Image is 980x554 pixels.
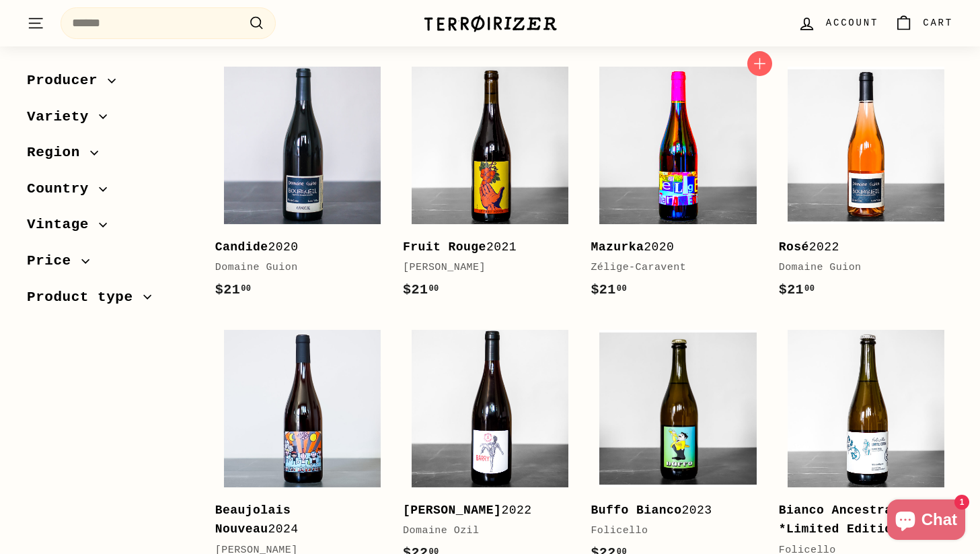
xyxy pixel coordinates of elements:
div: Folicello [591,523,751,539]
b: Bianco Ancestrale *Limited Edition* [779,504,907,536]
span: Vintage [27,213,99,236]
div: 2020 [591,238,751,257]
div: Domaine Guion [779,260,940,276]
inbox-online-store-chat: Shopify online store chat [883,499,969,543]
div: 2023 [591,501,751,520]
sup: 00 [804,284,815,293]
span: $21 [591,282,627,298]
b: Mazurka [591,240,644,254]
span: Cart [923,15,953,30]
div: 2022 [403,501,564,520]
span: Variety [27,106,99,129]
button: Price [27,246,194,283]
a: Candide2020Domaine Guion [215,58,389,314]
div: 2024 [215,501,376,540]
button: Region [27,138,194,174]
sup: 00 [617,284,627,293]
button: Vintage [27,210,194,246]
b: [PERSON_NAME] [403,504,501,517]
button: Country [27,174,194,211]
div: [PERSON_NAME] [403,260,564,276]
div: 2021 [779,501,940,540]
button: Product type [27,283,194,319]
b: Beaujolais Nouveau [215,504,291,536]
a: Fruit Rouge2021[PERSON_NAME] [403,58,577,314]
span: Account [826,15,878,30]
span: $21 [215,282,252,298]
span: $21 [403,282,439,298]
div: Domaine Guion [215,260,376,276]
sup: 00 [428,284,439,293]
b: Candide [215,240,268,254]
a: Mazurka2020Zélige-Caravent [591,58,765,314]
b: Rosé [779,240,809,254]
button: Variety [27,102,194,139]
span: Product type [27,286,143,309]
a: Account [790,3,887,43]
div: Zélige-Caravent [591,260,751,276]
div: 2020 [215,238,376,257]
a: Rosé2022Domaine Guion [779,58,953,314]
sup: 00 [241,284,251,293]
b: Buffo Bianco [591,504,681,517]
button: Producer [27,66,194,102]
span: $21 [779,282,815,298]
span: Country [27,178,99,201]
div: 2021 [403,238,564,257]
div: Domaine Ozil [403,523,564,539]
a: Cart [887,3,961,43]
div: 2022 [779,238,940,257]
span: Producer [27,69,108,92]
b: Fruit Rouge [403,240,486,254]
span: Region [27,141,90,164]
span: Price [27,250,81,273]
